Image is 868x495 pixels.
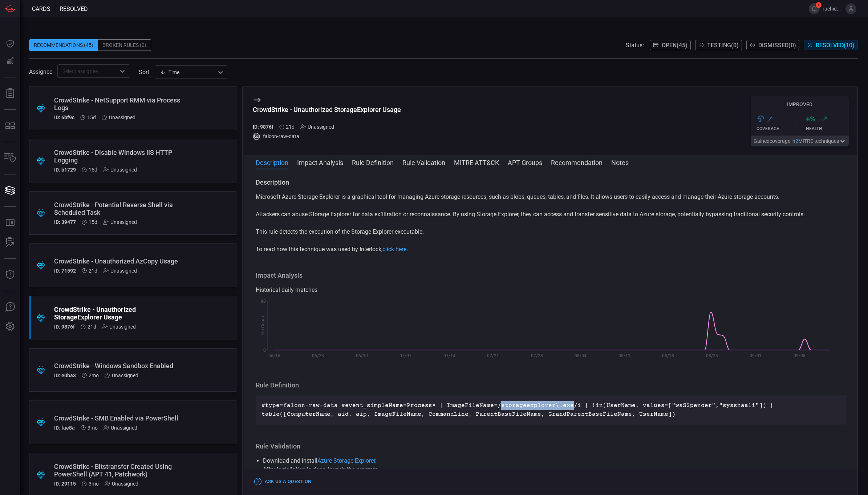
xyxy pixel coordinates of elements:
[139,69,149,76] label: sort
[806,114,815,123] h3: + %
[575,353,587,358] text: 08/04
[746,40,799,50] button: Dismissed(0)
[707,42,739,49] span: Testing ( 0 )
[256,193,846,201] p: Microsoft Azure Storage Explorer is a graphical tool for managing Azure storage resources, such a...
[352,158,394,166] button: Rule Definition
[286,124,295,130] span: Sep 15, 2025 4:00 AM
[1,266,19,283] button: Threat Intelligence
[104,425,137,431] div: Unassigned
[160,69,216,76] div: Time
[89,481,99,487] span: Jul 21, 2025 7:36 AM
[60,5,88,12] span: resolved
[757,126,800,131] div: Coverage
[626,42,644,49] span: Status:
[89,219,97,225] span: Sep 21, 2025 2:01 AM
[88,425,98,431] span: Jul 21, 2025 7:36 AM
[54,149,184,164] div: CrowdStrike - Disable Windows IIS HTTP Logging
[87,114,96,120] span: Sep 21, 2025 2:01 AM
[54,324,75,330] h5: ID: 9876f
[263,456,839,465] li: Download and install .
[89,167,97,173] span: Sep 21, 2025 2:01 AM
[54,219,76,225] h5: ID: 39477
[54,268,76,274] h5: ID: 71592
[256,442,846,451] h3: Rule Validation
[261,401,840,419] p: #type=falcon-raw-data #event_simpleName=Process* | ImageFileName=/storageexplorer\.exe/i | !in(Us...
[551,158,603,166] button: Recommendation
[751,101,849,107] h5: Improved
[662,42,687,49] span: Open ( 45 )
[253,133,401,140] div: falcon-raw-data
[54,463,184,478] div: CrowdStrike - Bitstransfer Created Using PowerShell (APT 41, Patchwork)
[695,40,742,50] button: Testing(0)
[611,158,629,166] button: Notes
[117,66,127,76] button: Open
[816,2,822,8] span: 1
[263,465,839,474] li: After installation is done, launch the program.
[382,246,406,253] a: click here
[443,353,455,358] text: 07/14
[98,39,151,51] div: Broken Rules (0)
[508,158,542,166] button: APT Groups
[256,228,846,236] p: This rule detects the execution of the Storage Explorer executable.
[54,425,75,431] h5: ID: fae8a
[103,268,137,274] div: Unassigned
[1,298,19,316] button: Ask Us A Question
[253,476,313,487] button: Ask Us a Question
[809,3,820,14] button: 1
[806,126,849,131] div: Health
[54,306,184,321] div: CrowdStrike - Unauthorized StorageExplorer Usage
[1,318,19,335] button: Preferences
[487,353,499,358] text: 07/21
[29,39,98,51] div: Recommendations (45)
[399,353,411,358] text: 07/07
[263,348,266,353] text: 0
[312,353,324,358] text: 06/23
[804,40,858,50] button: Resolved(10)
[297,158,343,166] button: Impact Analysis
[618,353,630,358] text: 08/11
[795,138,798,144] span: 2
[816,42,855,49] span: Resolved ( 10 )
[454,158,499,166] button: MITRE ATT&CK
[356,353,368,358] text: 06/30
[706,353,718,358] text: 08/25
[54,167,76,173] h5: ID: b1729
[256,381,846,390] h3: Rule Definition
[54,96,184,112] div: CrowdStrike - NetSupport RMM via Process Logs
[268,353,280,358] text: 06/16
[102,324,136,330] div: Unassigned
[54,373,76,378] h5: ID: e0ba3
[256,286,846,294] div: Historical daily matches
[54,481,76,487] h5: ID: 29115
[531,353,543,358] text: 07/28
[1,52,19,70] button: Detections
[256,210,846,219] p: Attackers can abuse Storage Explorer for data exfiltration or reconnaissance. By using Storage Ex...
[54,201,184,216] div: CrowdStrike - Potential Reverse Shell via Scheduled Task
[105,373,138,378] div: Unassigned
[103,219,137,225] div: Unassigned
[29,68,52,75] span: Assignee
[317,457,375,464] a: Azure Storage Explorer
[793,353,805,358] text: 09/08
[1,214,19,232] button: Rule Catalog
[88,324,96,330] span: Sep 15, 2025 4:00 AM
[102,114,135,120] div: Unassigned
[253,124,273,130] h5: ID: 9876f
[54,114,74,120] h5: ID: 6bf9c
[253,106,401,113] div: CrowdStrike - Unauthorized StorageExplorer Usage
[758,42,796,49] span: Dismissed ( 0 )
[256,178,846,187] h3: Description
[89,268,97,274] span: Sep 15, 2025 4:00 AM
[103,167,137,173] div: Unassigned
[260,316,265,335] text: Hit Count
[105,481,138,487] div: Unassigned
[1,117,19,134] button: MITRE - Detection Posture
[650,40,691,50] button: Open(45)
[1,35,19,52] button: Dashboard
[1,182,19,199] button: Cards
[1,234,19,251] button: ALERT ANALYSIS
[402,158,445,166] button: Rule Validation
[60,67,116,76] input: Select assignee
[751,136,849,146] button: Gainedcoverage in2MITRE techniques
[750,353,762,358] text: 09/01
